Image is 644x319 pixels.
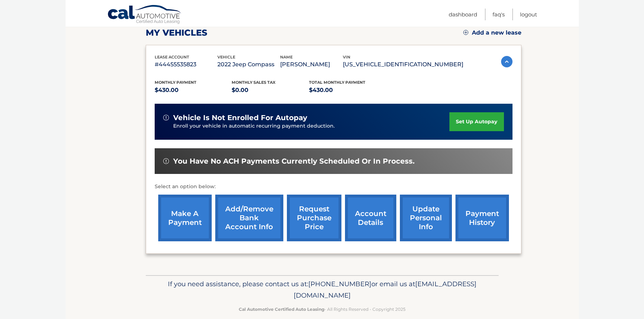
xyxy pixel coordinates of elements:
[309,85,386,95] p: $430.00
[217,55,235,60] span: vehicle
[463,30,468,35] img: add.svg
[232,80,275,85] span: Monthly sales Tax
[449,9,477,20] a: Dashboard
[155,60,217,70] p: #44455535823
[215,195,283,241] a: Add/Remove bank account info
[449,112,504,131] a: set up autopay
[308,280,371,288] span: [PHONE_NUMBER]
[146,27,207,38] h2: my vehicles
[345,195,396,241] a: account details
[155,55,189,60] span: lease account
[239,307,324,312] strong: Cal Automotive Certified Auto Leasing
[501,56,512,67] img: accordion-active.svg
[232,85,309,95] p: $0.00
[163,115,169,120] img: alert-white.svg
[294,280,476,299] span: [EMAIL_ADDRESS][DOMAIN_NAME]
[150,305,494,313] p: - All Rights Reserved - Copyright 2025
[463,29,521,36] a: Add a new lease
[155,182,512,191] p: Select an option below:
[150,278,494,301] p: If you need assistance, please contact us at: or email us at
[155,85,232,95] p: $430.00
[343,55,350,60] span: vin
[155,80,196,85] span: Monthly Payment
[309,80,365,85] span: Total Monthly Payment
[107,5,182,25] a: Cal Automotive
[158,195,212,241] a: make a payment
[163,158,169,164] img: alert-white.svg
[173,157,414,166] span: You have no ACH payments currently scheduled or in process.
[173,113,307,122] span: vehicle is not enrolled for autopay
[287,195,341,241] a: request purchase price
[455,195,509,241] a: payment history
[343,60,463,70] p: [US_VEHICLE_IDENTIFICATION_NUMBER]
[173,122,450,130] p: Enroll your vehicle in automatic recurring payment deduction.
[520,9,537,20] a: Logout
[280,55,293,60] span: name
[400,195,452,241] a: update personal info
[280,60,343,70] p: [PERSON_NAME]
[217,60,280,70] p: 2022 Jeep Compass
[493,9,505,20] a: FAQ's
